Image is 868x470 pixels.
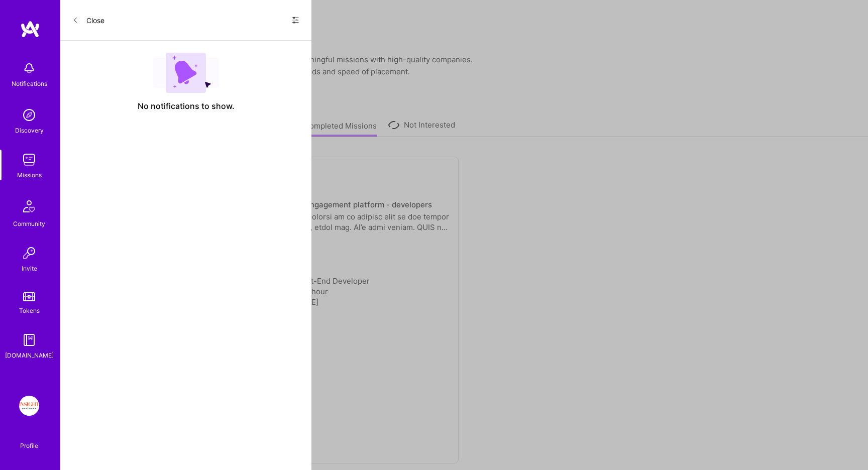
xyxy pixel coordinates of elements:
[19,243,39,263] img: Invite
[23,292,35,301] img: tokens
[153,53,219,93] img: empty
[72,12,104,28] button: Close
[138,101,235,111] span: No notifications to show.
[15,125,44,136] div: Discovery
[17,194,41,218] img: Community
[19,58,39,78] img: bell
[13,218,45,229] div: Community
[19,396,39,416] img: Insight Partners: Data & AI - Sourcing
[22,263,37,274] div: Invite
[19,305,40,316] div: Tokens
[17,430,42,450] a: Profile
[19,105,39,125] img: discovery
[20,440,38,450] div: Profile
[17,396,42,416] a: Insight Partners: Data & AI - Sourcing
[5,350,54,361] div: [DOMAIN_NAME]
[20,20,40,38] img: logo
[19,150,39,170] img: teamwork
[17,170,42,180] div: Missions
[12,78,47,89] div: Notifications
[19,330,39,350] img: guide book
